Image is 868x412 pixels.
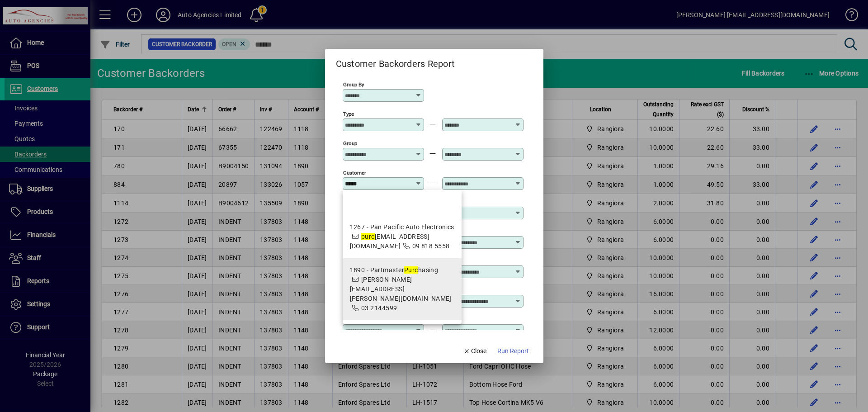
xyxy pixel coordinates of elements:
[412,242,450,250] span: 09 818 5558
[463,346,486,356] span: Close
[350,265,454,275] div: 1890 - Partmaster hasing
[350,276,452,302] span: [PERSON_NAME][EMAIL_ADDRESS][PERSON_NAME][DOMAIN_NAME]
[343,81,364,88] mat-label: Group by
[350,223,454,232] div: 1267 - Pan Pacific Auto Electronics
[343,215,462,258] mat-option: 1267 - Pan Pacific Auto Electronics
[343,140,357,147] mat-label: Group
[494,343,533,360] button: Run Report
[361,304,397,312] span: 03 2144599
[497,346,529,356] span: Run Report
[343,111,354,117] mat-label: Type
[343,170,366,176] mat-label: Customer
[361,233,375,240] em: purc
[404,266,418,274] em: Purc
[343,258,462,320] mat-option: 1890 - Partmaster Purchasing
[350,233,430,250] span: [EMAIL_ADDRESS][DOMAIN_NAME]
[325,49,466,71] h2: Customer Backorders Report
[459,343,490,360] button: Close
